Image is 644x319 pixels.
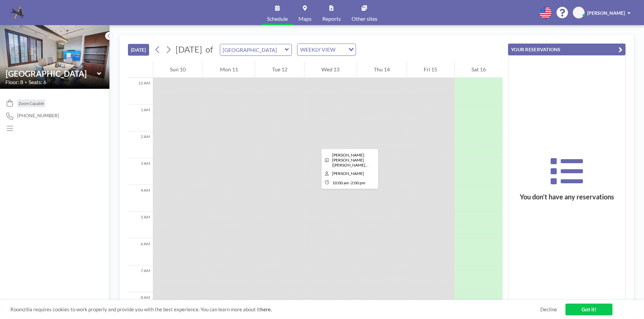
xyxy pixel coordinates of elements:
[299,45,337,54] span: WEEKLY VIEW
[260,306,272,312] a: here.
[332,180,349,185] span: 10:00 AM
[508,193,625,201] h3: You don’t have any reservations
[128,265,153,292] div: 7 AM
[203,61,255,78] div: Mon 11
[205,44,213,55] span: of
[6,69,97,78] input: Buckhead Room
[128,105,153,131] div: 1 AM
[322,16,341,21] span: Reports
[25,80,27,84] span: •
[565,304,612,315] a: Got it!
[576,10,582,16] span: TT
[176,44,202,54] span: [DATE]
[298,16,312,21] span: Maps
[351,180,365,185] span: 2:00 PM
[337,45,344,54] input: Search for option
[29,79,46,85] span: Seats: 6
[508,44,626,55] button: YOUR RESERVATIONS
[128,158,153,185] div: 3 AM
[18,101,44,106] span: Zoom Capable
[357,61,407,78] div: Thu 14
[128,185,153,212] div: 4 AM
[267,16,288,21] span: Schedule
[128,44,149,56] button: [DATE]
[128,212,153,239] div: 5 AM
[17,113,59,119] span: [PHONE_NUMBER]
[5,79,23,85] span: Floor: 8
[297,44,356,55] div: Search for option
[540,306,557,313] a: Decline
[455,61,503,78] div: Sat 16
[255,61,304,78] div: Tue 12
[11,6,24,19] img: organization-logo
[10,306,540,313] span: Roomzilla requires cookies to work properly and provide you with the best experience. You can lea...
[305,61,356,78] div: Wed 13
[587,10,625,16] span: [PERSON_NAME]
[332,152,368,168] span: Amber O'Connell: Jonah Fiddler (Monya Pettigrew)
[128,292,153,319] div: 8 AM
[350,180,351,185] span: -
[128,78,153,105] div: 12 AM
[407,61,454,78] div: Fri 15
[128,239,153,265] div: 6 AM
[153,61,202,78] div: Sun 10
[352,16,377,21] span: Other sites
[332,171,364,176] span: Chandler Daniel
[220,44,285,55] input: Buckhead Room
[128,131,153,158] div: 2 AM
